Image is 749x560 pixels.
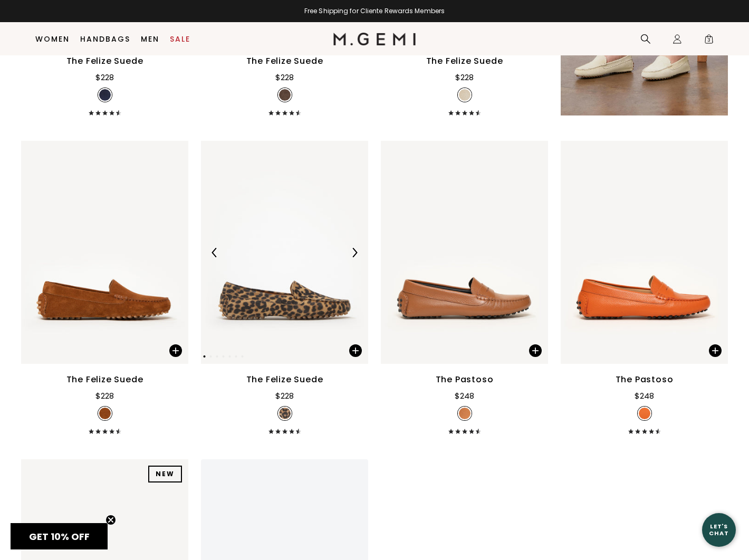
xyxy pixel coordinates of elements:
[21,141,188,434] a: The Felize Suede$228
[80,35,130,43] a: Handbags
[561,141,728,434] a: The Pastoso$248
[561,141,728,364] img: The Pastoso
[275,390,294,402] div: $228
[246,55,323,67] div: The Felize Suede
[66,55,143,67] div: The Felize Suede
[436,373,494,386] div: The Pastoso
[210,248,219,257] img: Previous Arrow
[279,408,291,419] img: 7249557061691_SWATCH_50x.jpg
[459,408,470,419] img: v_11572_SWATCH_50x.jpg
[148,466,182,482] div: NEW
[141,35,159,43] a: Men
[639,408,650,419] img: v_12031_SWATCH_50x.jpg
[381,141,548,364] img: The Pastoso
[275,71,294,84] div: $228
[426,55,503,67] div: The Felize Suede
[105,515,116,525] button: Close teaser
[333,33,416,45] img: M.Gemi
[279,89,291,101] img: v_11973_01_SWATCH_50x.jpg
[99,408,111,419] img: v_11814_SWATCH_50x.jpg
[246,373,323,386] div: The Felize Suede
[616,373,674,386] div: The Pastoso
[702,523,736,536] div: Let's Chat
[35,35,70,43] a: Women
[29,530,90,543] span: GET 10% OFF
[201,141,368,434] a: Previous ArrowNext ArrowThe Felize Suede$228
[95,390,114,402] div: $228
[95,71,114,84] div: $228
[350,248,359,257] img: Next Arrow
[459,89,470,101] img: v_05850_SWATCH_50x.jpg
[21,141,188,364] img: The Felize Suede
[99,89,111,101] img: v_05671_SWATCH_50x.jpg
[455,390,474,402] div: $248
[635,390,654,402] div: $248
[455,71,474,84] div: $228
[66,373,143,386] div: The Felize Suede
[11,523,108,549] div: GET 10% OFFClose teaser
[201,141,368,364] img: The Felize Suede
[381,141,548,434] a: The Pastoso$248
[704,36,714,46] span: 3
[170,35,190,43] a: Sale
